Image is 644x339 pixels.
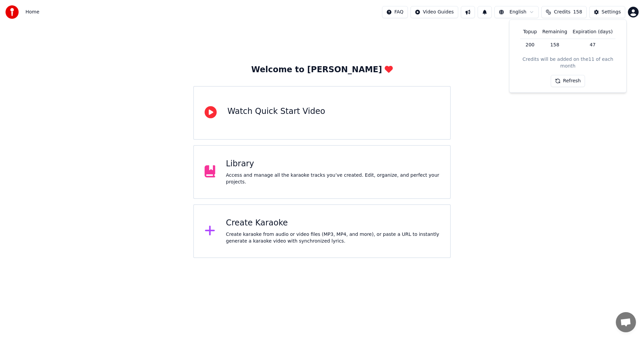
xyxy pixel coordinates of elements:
td: 200 [520,39,539,51]
div: Credits will be added on the 11 of each month [515,56,621,70]
a: Öppna chatt [616,312,636,332]
span: 158 [573,9,582,15]
span: Home [25,9,39,15]
nav: breadcrumb [25,9,39,15]
div: Library [226,159,440,169]
div: Create Karaoke [226,218,440,228]
img: youka [5,5,19,19]
button: Refresh [551,75,585,87]
td: 158 [540,39,570,51]
span: Credits [554,9,570,15]
th: Remaining [540,25,570,39]
div: Watch Quick Start Video [227,106,325,117]
button: Video Guides [411,6,458,18]
button: FAQ [382,6,408,18]
button: Settings [589,6,625,18]
div: Create karaoke from audio or video files (MP3, MP4, and more), or paste a URL to instantly genera... [226,231,440,245]
td: 47 [570,39,615,51]
th: Topup [520,25,539,39]
div: Access and manage all the karaoke tracks you’ve created. Edit, organize, and perfect your projects. [226,172,440,185]
div: Settings [602,9,621,15]
th: Expiration (days) [570,25,615,39]
button: Credits158 [541,6,586,18]
div: Welcome to [PERSON_NAME] [251,65,393,75]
